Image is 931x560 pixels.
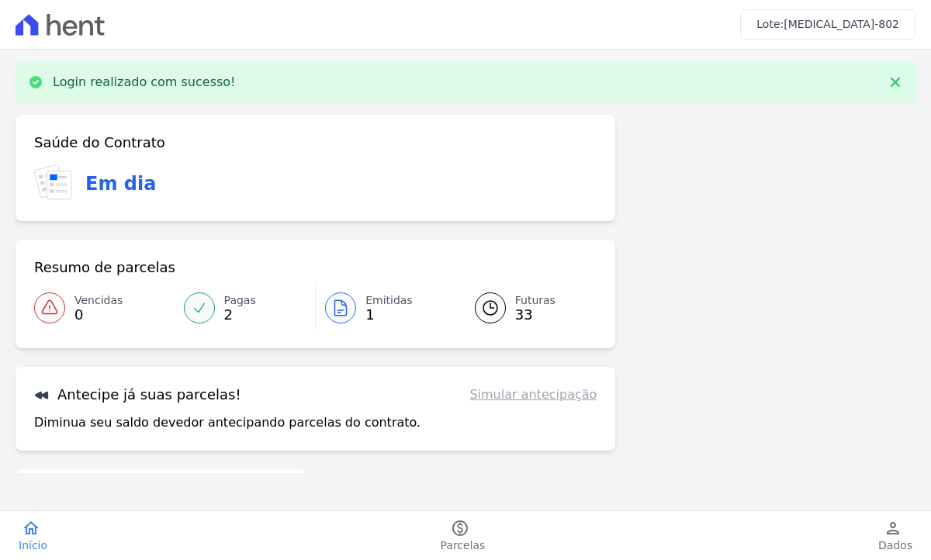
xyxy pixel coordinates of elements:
[860,519,931,553] a: personDados
[756,16,899,33] h3: Lote:
[224,292,256,309] span: Pagas
[884,519,902,538] i: person
[224,309,256,321] span: 2
[441,538,486,553] span: Parcelas
[85,170,156,198] h3: Em dia
[784,18,899,30] span: [MEDICAL_DATA]-802
[34,385,241,404] h3: Antecipe já suas parcelas!
[22,519,40,538] i: home
[515,309,555,321] span: 33
[515,292,555,309] span: Futuras
[451,519,469,538] i: paid
[53,74,236,90] p: Login realizado com sucesso!
[175,286,316,330] a: Pagas 2
[365,309,413,321] span: 1
[74,309,123,321] span: 0
[34,133,165,152] h3: Saúde do Contrato
[456,286,597,330] a: Futuras 33
[316,286,456,330] a: Emitidas 1
[34,413,421,432] p: Diminua seu saldo devedor antecipando parcelas do contrato.
[878,538,912,553] span: Dados
[74,292,123,309] span: Vencidas
[365,292,413,309] span: Emitidas
[469,385,597,404] a: Simular antecipação
[34,258,175,277] h3: Resumo de parcelas
[34,286,175,330] a: Vencidas 0
[422,519,504,553] a: paidParcelas
[19,538,47,553] span: Início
